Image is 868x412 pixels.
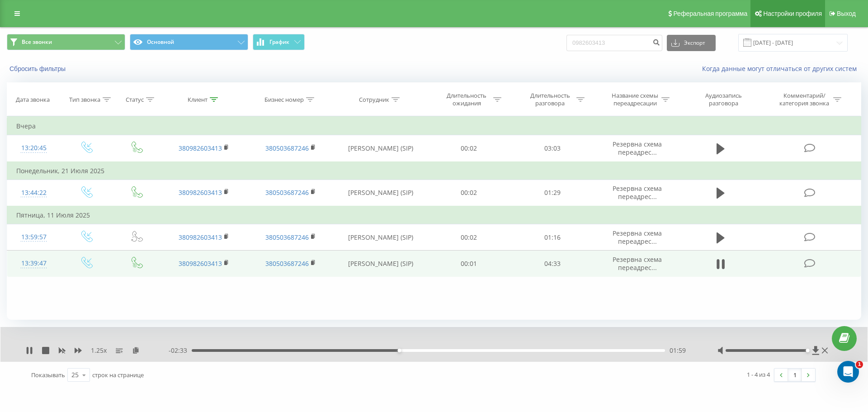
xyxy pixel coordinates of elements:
[667,35,716,51] button: Экспорт
[265,233,309,242] a: 380503687246
[359,96,389,104] div: Сотрудник
[702,64,861,73] a: Когда данные могут отличаться от других систем
[269,39,289,45] span: График
[16,255,52,272] div: 13:39:47
[130,34,248,50] button: Основной
[673,10,747,17] span: Реферальная программа
[264,96,304,104] div: Бизнес номер
[265,259,309,268] a: 380503687246
[778,92,831,107] div: Комментарий/категория звонка
[16,96,50,104] div: Дата звонка
[334,180,427,206] td: [PERSON_NAME] (SIP)
[179,144,222,152] a: 380982603413
[16,184,52,202] div: 13:44:22
[613,229,662,246] span: Резервна схема переадрес...
[526,92,574,107] div: Длительность разговора
[788,369,802,381] a: 1
[670,346,686,355] span: 01:59
[334,224,427,251] td: [PERSON_NAME] (SIP)
[179,259,222,268] a: 380982603413
[443,92,491,107] div: Длительность ожидания
[7,206,861,224] td: Пятница, 11 Июля 2025
[837,361,859,383] iframe: Intercom live chat
[179,188,222,197] a: 380982603413
[613,255,662,272] span: Резервна схема переадрес...
[7,162,861,180] td: Понедельник, 21 Июля 2025
[16,139,52,157] div: 13:20:45
[613,184,662,201] span: Резервна схема переадрес...
[71,370,79,379] div: 25
[427,180,510,206] td: 00:02
[397,349,401,352] div: Accessibility label
[92,371,144,379] span: строк на странице
[265,188,309,197] a: 380503687246
[427,251,510,277] td: 00:01
[169,346,192,355] span: - 02:33
[334,135,427,162] td: [PERSON_NAME] (SIP)
[7,65,70,73] button: Сбросить фильтры
[427,224,510,251] td: 00:02
[510,224,594,251] td: 01:16
[179,233,222,242] a: 380982603413
[694,92,753,107] div: Аудиозапись разговора
[7,117,861,135] td: Вчера
[763,10,822,17] span: Настройки профиля
[91,346,107,355] span: 1.25 x
[427,135,510,162] td: 00:02
[611,92,659,107] div: Название схемы переадресации
[747,370,770,379] div: 1 - 4 из 4
[16,228,52,246] div: 13:59:57
[510,135,594,162] td: 03:03
[334,251,427,277] td: [PERSON_NAME] (SIP)
[31,371,65,379] span: Показывать
[265,144,309,152] a: 380503687246
[126,96,144,104] div: Статус
[510,251,594,277] td: 04:33
[188,96,208,104] div: Клиент
[613,140,662,156] span: Резервна схема переадрес...
[69,96,100,104] div: Тип звонка
[566,35,662,51] input: Поиск по номеру
[22,38,52,46] span: Все звонки
[837,10,856,17] span: Выход
[856,361,863,368] span: 1
[253,34,305,50] button: График
[806,349,809,352] div: Accessibility label
[7,34,125,50] button: Все звонки
[510,180,594,206] td: 01:29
